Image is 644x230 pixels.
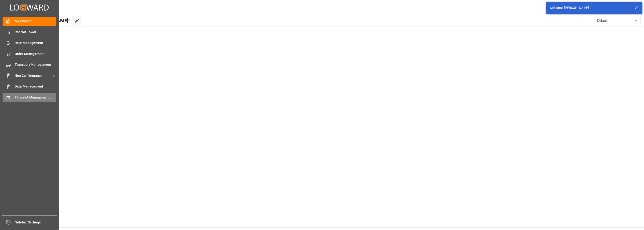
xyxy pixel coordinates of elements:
span: Rate Management [15,40,57,45]
span: Non Conformance [15,73,52,78]
span: Default [597,18,608,23]
button: open menu [594,16,640,25]
span: Sidebar Settings [15,220,57,225]
div: Welcome, [PERSON_NAME] [549,5,630,10]
span: Order Management [15,51,57,56]
a: Timeslot Management [3,93,56,102]
span: Data Management [15,84,57,89]
a: Transport Management [3,60,56,69]
a: Rate Management [3,38,56,47]
a: Control Tower [3,27,56,37]
a: Order Management [3,49,56,58]
span: Transport Management [15,62,57,67]
a: Data Management [3,82,56,91]
span: Timeslot Management [15,95,57,100]
a: My Cockpit [3,17,56,26]
span: My Cockpit [15,19,57,24]
span: Control Tower [15,30,57,35]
